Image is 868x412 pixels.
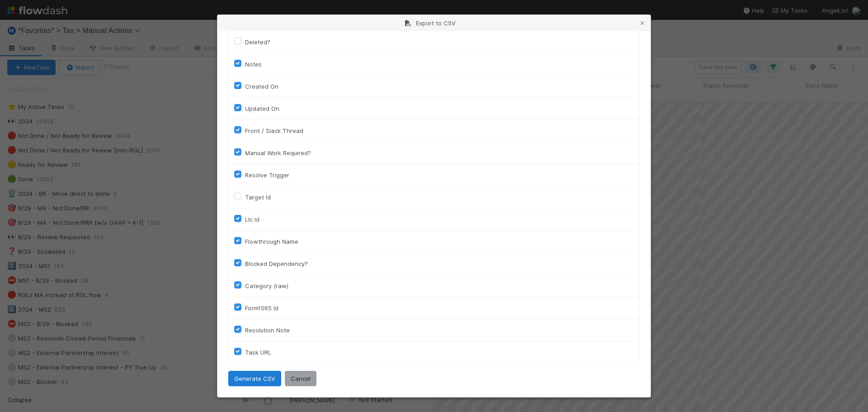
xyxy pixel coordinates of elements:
label: Resolve Trigger [245,170,289,180]
button: Cancel [285,371,316,386]
label: Category (raw) [245,280,288,291]
label: Updated On [245,103,279,114]
label: Manual Work Required? [245,147,311,158]
label: Blocked Dependency? [245,258,308,269]
label: Target Id [245,192,271,203]
label: Notes [245,59,262,70]
label: Deleted? [245,37,270,47]
label: Resolution Note [245,325,290,336]
button: Generate CSV [228,371,281,386]
label: Created On [245,81,278,92]
label: Flowthrough Name [245,236,298,247]
label: Form1065 Id [245,303,278,313]
label: Task URL [245,347,271,358]
div: Export to CSV [217,15,651,31]
label: Llc Id [245,214,259,225]
label: Front / Slack Thread [245,125,303,136]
